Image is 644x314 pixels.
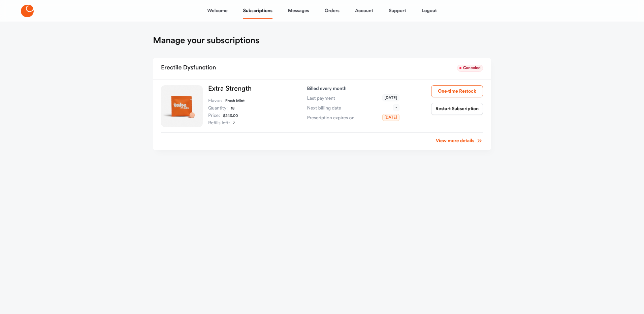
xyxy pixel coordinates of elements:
[243,3,272,19] a: Subscriptions
[208,97,222,105] dt: Flavor:
[231,105,234,112] dd: 18
[307,115,355,121] span: Prescription expires on
[208,105,228,112] dt: Quantity:
[457,65,483,72] span: Canceled
[208,85,252,92] a: Extra Strength
[307,85,420,92] p: Billed every month
[288,3,309,19] a: Messages
[393,104,399,111] span: -
[422,3,437,19] a: Logout
[325,3,340,19] a: Orders
[208,112,220,120] dt: Price:
[161,62,216,74] h2: Erectile Dysfunction
[355,3,373,19] a: Account
[436,137,483,144] a: View more details
[233,120,235,127] dd: 7
[382,94,399,101] span: [DATE]
[223,112,238,120] dd: $243.00
[307,95,335,102] span: Last payment
[431,103,483,115] button: Restart Subscription
[225,97,245,105] dd: Fresh Mint
[161,85,203,127] img: Extra Strength
[153,35,259,46] h1: Manage your subscriptions
[431,85,483,97] button: One-time Restock
[382,114,399,121] span: [DATE]
[208,120,230,127] dt: Refills left:
[307,105,341,112] span: Next billing date
[389,3,406,19] a: Support
[207,3,227,19] a: Welcome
